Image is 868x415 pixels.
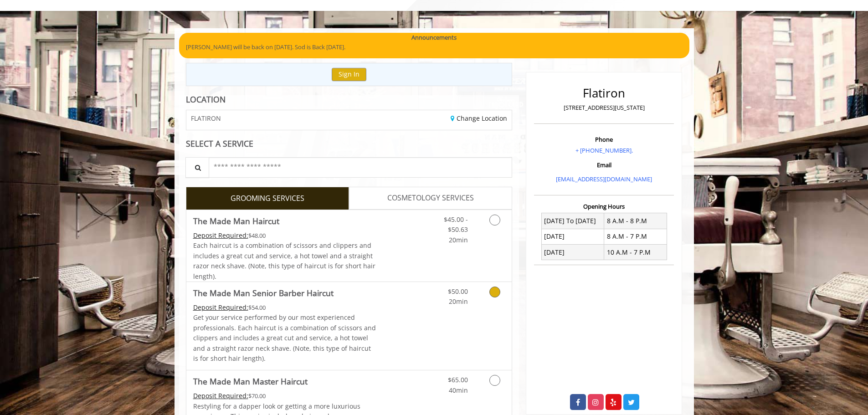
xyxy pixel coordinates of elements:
span: $45.00 - $50.63 [444,215,468,234]
button: Service Search [185,157,209,178]
p: [STREET_ADDRESS][US_STATE] [536,103,672,113]
span: $50.00 [448,287,468,296]
p: [PERSON_NAME] will be back on [DATE]. Sod is Back [DATE]. [186,42,683,52]
span: This service needs some Advance to be paid before we block your appointment [193,231,248,240]
span: GROOMING SERVICES [231,193,304,205]
span: COSMETOLOGY SERVICES [387,192,474,204]
td: [DATE] To [DATE] [541,213,604,229]
h3: Opening Hours [534,203,674,210]
td: [DATE] [541,245,604,260]
td: [DATE] [541,229,604,244]
h3: Email [536,162,672,168]
b: The Made Man Master Haircut [193,375,308,388]
span: 20min [449,297,468,306]
h2: Flatiron [536,87,672,100]
p: Get your service performed by our most experienced professionals. Each haircut is a combination o... [193,313,376,364]
span: 20min [449,236,468,244]
b: The Made Man Haircut [193,215,279,227]
span: FLATIRON [191,115,221,122]
span: This service needs some Advance to be paid before we block your appointment [193,303,248,312]
a: Change Location [451,114,507,123]
td: 8 A.M - 7 P.M [604,229,667,244]
div: $70.00 [193,391,376,401]
h3: Phone [536,136,672,143]
b: Announcements [411,33,457,42]
div: SELECT A SERVICE [186,139,513,148]
td: 10 A.M - 7 P.M [604,245,667,260]
b: LOCATION [186,94,226,105]
span: This service needs some Advance to be paid before we block your appointment [193,391,248,400]
td: 8 A.M - 8 P.M [604,213,667,229]
div: $48.00 [193,231,376,241]
span: Each haircut is a combination of scissors and clippers and includes a great cut and service, a ho... [193,241,375,280]
div: $54.00 [193,302,376,313]
span: $65.00 [448,375,468,384]
b: The Made Man Senior Barber Haircut [193,287,334,299]
span: 40min [449,386,468,395]
button: Sign In [332,68,366,81]
a: [EMAIL_ADDRESS][DOMAIN_NAME] [556,175,652,183]
a: + [PHONE_NUMBER]. [575,146,633,154]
